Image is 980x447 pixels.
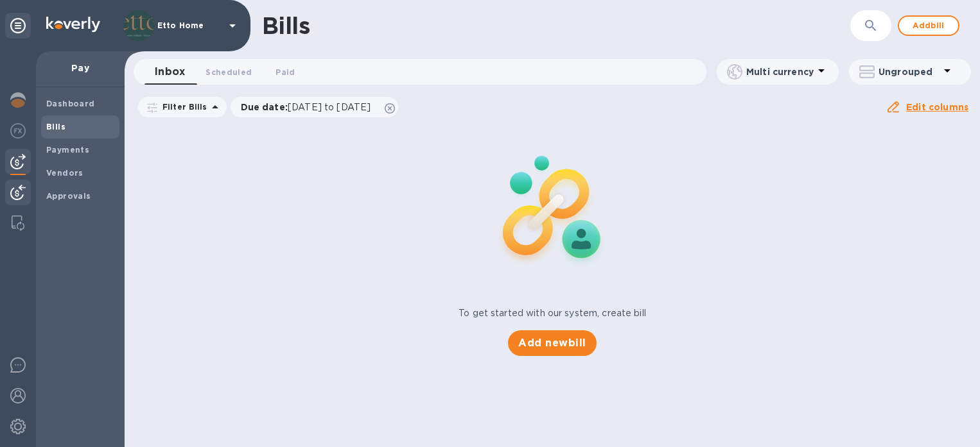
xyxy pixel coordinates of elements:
[508,330,596,356] button: Add newbill
[46,145,89,155] b: Payments
[288,102,371,112] span: [DATE] to [DATE]
[5,13,31,38] div: Unpin categories
[231,97,399,117] div: Due date:[DATE] to [DATE]
[262,12,310,39] h1: Bills
[898,15,959,36] button: Addbill
[155,63,185,81] span: Inbox
[46,191,91,201] b: Approvals
[46,99,95,108] b: Dashboard
[746,65,814,78] p: Multi currency
[157,101,207,112] p: Filter Bills
[909,18,948,33] span: Add bill
[906,102,968,112] u: Edit columns
[10,123,26,139] img: Foreign exchange
[46,168,83,178] b: Vendors
[879,65,940,78] p: Ungrouped
[46,122,66,131] b: Bills
[241,101,378,114] p: Due date :
[459,307,646,320] p: To get started with our system, create bill
[157,21,222,30] p: Etto Home
[276,65,295,79] span: Paid
[518,335,586,351] span: Add new bill
[46,62,114,74] p: Pay
[46,17,100,32] img: Logo
[206,65,252,79] span: Scheduled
